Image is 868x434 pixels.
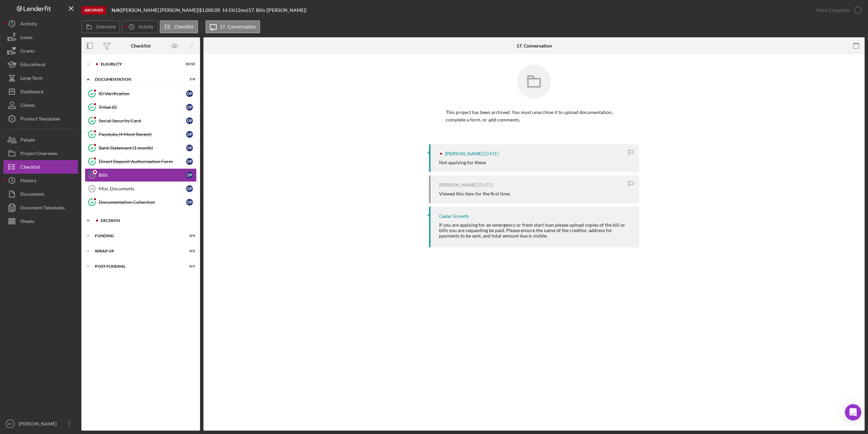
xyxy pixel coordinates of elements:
div: Bills [99,172,186,178]
button: Educational [3,58,78,71]
button: Activity [122,20,158,33]
a: Paystubs (4 Most Recent)DP [85,128,197,141]
a: Documentation CollectionDP [85,195,197,209]
tspan: 18 [90,187,94,191]
a: Tribal IDDP [85,100,197,114]
div: 7 / 9 [183,77,195,81]
a: Loans [3,31,78,44]
div: [PERSON_NAME] [PERSON_NAME] | [121,7,199,13]
div: Funding [95,234,178,238]
div: People [20,133,35,148]
div: Mark Complete [816,3,849,17]
a: 17BillsDP [85,168,197,182]
div: 14.5 % [222,7,235,13]
p: This project has been archived. You must unarchive it to upload documentation, complete a form, o... [446,109,622,124]
button: People [3,133,78,147]
a: Direct Deposit Authorization FormDP [85,155,197,168]
div: Eligiblity [101,62,178,66]
div: Not applying for these [439,160,486,165]
div: Project Overview [20,147,57,162]
div: D P [186,172,193,178]
div: Archived [81,6,106,15]
div: D P [186,104,193,111]
div: D P [186,145,193,151]
b: N/A [112,7,120,13]
div: Post-Funding [95,264,178,268]
div: Long-Term [20,71,43,87]
time: 2025-07-31 20:21 [484,151,499,156]
div: Loans [20,31,33,46]
div: [PERSON_NAME] [17,417,61,432]
div: Cedar Growth [439,213,469,219]
div: Documents [20,187,44,203]
div: Activity [20,17,37,32]
div: 17. Conversation [516,43,552,49]
button: Activity [3,17,78,31]
div: If you are applying for an emergency or fresh start loan please upload copies of the bill or bill... [439,222,632,239]
button: Dashboard [3,85,78,98]
div: Misc Documents [99,186,186,191]
div: Product Templates [20,112,60,127]
label: Activity [138,24,153,30]
div: D P [186,199,193,206]
div: Open Intercom Messenger [845,404,861,420]
div: Documentation [95,77,178,81]
a: Bank Statement (1 month)DP [85,141,197,155]
div: ID Verification [99,91,186,96]
time: 2025-07-30 16:10 [478,182,493,188]
a: History [3,174,78,187]
div: $1,000.00 [199,7,222,13]
button: Long-Term [3,71,78,85]
div: D P [186,117,193,124]
button: Mark Complete [810,3,865,17]
label: Checklist [174,24,194,30]
div: Grants [20,44,35,59]
div: D P [186,185,193,192]
div: Direct Deposit Authorization Form [99,159,186,164]
button: Grants [3,44,78,58]
div: Checklist [131,43,151,49]
div: D P [186,90,193,97]
button: Documents [3,187,78,201]
a: 18Misc DocumentsDP [85,182,197,195]
text: RC [8,422,13,426]
div: 0 / 2 [183,249,195,253]
div: Viewed this item for the first time. [439,191,511,196]
button: RC[PERSON_NAME] [3,417,78,431]
div: 0 / 4 [183,234,195,238]
div: Dashboard [20,85,43,100]
button: Checklist [3,160,78,174]
div: Educational [20,58,45,73]
button: Product Templates [3,112,78,126]
div: History [20,174,36,189]
div: Sheets [20,214,34,230]
a: Project Overview [3,147,78,160]
div: Decision [101,219,192,223]
a: Social Security CardDP [85,114,197,128]
div: 0 / 1 [183,264,195,268]
button: Sheets [3,214,78,228]
button: Document Templates [3,201,78,214]
button: Clients [3,98,78,112]
div: | [112,7,121,13]
div: D P [186,131,193,138]
div: [PERSON_NAME] [445,151,483,156]
div: Tribal ID [99,105,186,110]
label: Overview [96,24,116,30]
a: ID VerificationDP [85,87,197,100]
button: 17. Conversation [205,20,260,33]
div: Checklist [20,160,40,175]
div: [PERSON_NAME] [439,182,477,188]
